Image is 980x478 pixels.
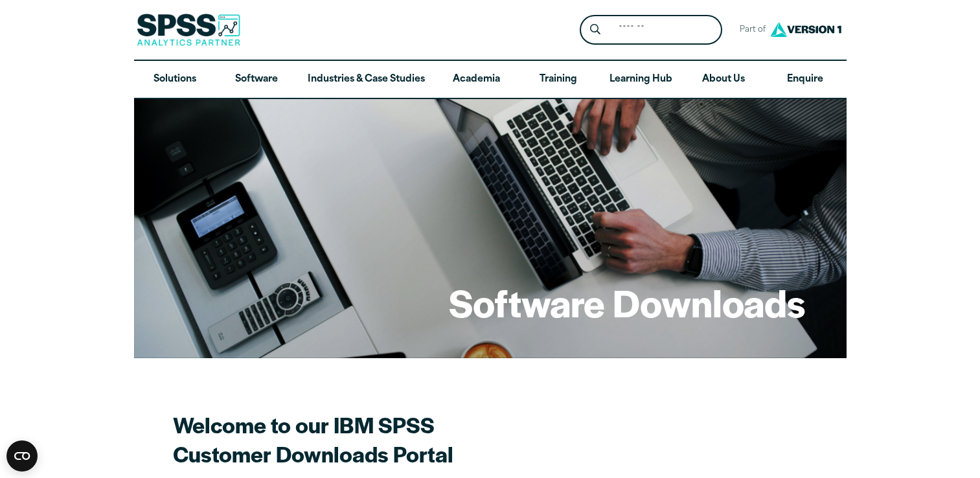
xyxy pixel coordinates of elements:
[137,14,240,46] img: SPSS Analytics Partner
[764,61,846,98] a: Enquire
[767,17,845,41] img: Version1 Logo
[599,61,683,98] a: Learning Hub
[297,61,435,98] a: Industries & Case Studies
[733,21,767,40] span: Part of
[6,440,38,472] button: Open CMP widget
[683,61,764,98] a: About Us
[134,61,847,98] nav: Desktop version of site main menu
[583,18,607,42] button: Search magnifying glass icon
[590,24,600,35] svg: Search magnifying glass icon
[580,15,722,45] form: Site Header Search Form
[134,61,216,98] a: Solutions
[517,61,598,98] a: Training
[173,410,626,468] h2: Welcome to our IBM SPSS Customer Downloads Portal
[435,61,517,98] a: Academia
[449,277,805,328] h1: Software Downloads
[216,61,297,98] a: Software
